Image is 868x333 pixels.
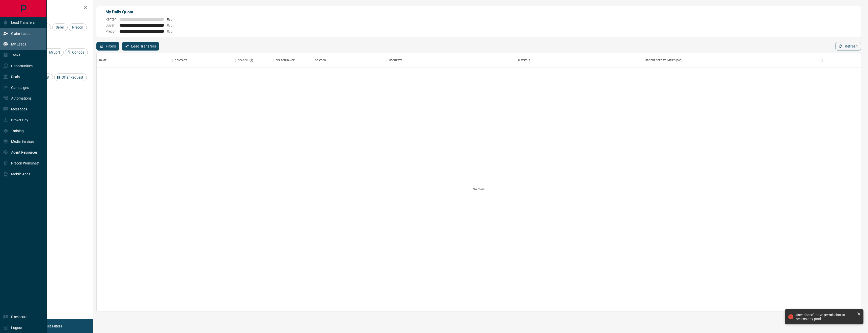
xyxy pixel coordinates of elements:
[105,23,117,27] span: Buyer
[122,42,159,51] button: Lead Transfers
[60,75,85,79] span: Offer Request
[105,9,178,15] p: My Daily Quota
[389,53,402,67] div: Requests
[175,53,187,67] div: Contact
[99,53,107,67] div: Name
[69,23,87,31] div: Precon
[65,49,88,56] div: Condos
[273,53,311,67] div: Search Range
[52,23,68,31] div: Seller
[42,49,64,56] div: MrLoft
[105,29,117,33] span: Precon
[47,50,62,54] span: MrLoft
[54,25,66,29] span: Seller
[16,5,88,11] h2: Filters
[643,53,822,67] div: Recent Opportunities (30d)
[96,42,119,51] button: Filters
[38,322,65,330] button: Reset Filters
[70,25,85,29] span: Precon
[387,53,515,67] div: Requests
[167,17,178,21] span: 0 / 8
[276,53,295,67] div: Search Range
[311,53,387,67] div: Location
[796,313,855,321] div: User doesn't have permission to access any pool
[314,53,326,67] div: Location
[515,53,643,67] div: AI Status
[518,53,530,67] div: AI Status
[167,29,178,33] span: 0 / 0
[70,50,86,54] span: Condos
[97,53,172,67] div: Name
[835,42,861,51] button: Refresh
[54,74,87,81] div: Offer Request
[645,53,683,67] div: Recent Opportunities (30d)
[167,23,178,27] span: 0 / 0
[238,53,255,67] div: Search
[172,53,235,67] div: Contact
[105,17,117,21] span: Renter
